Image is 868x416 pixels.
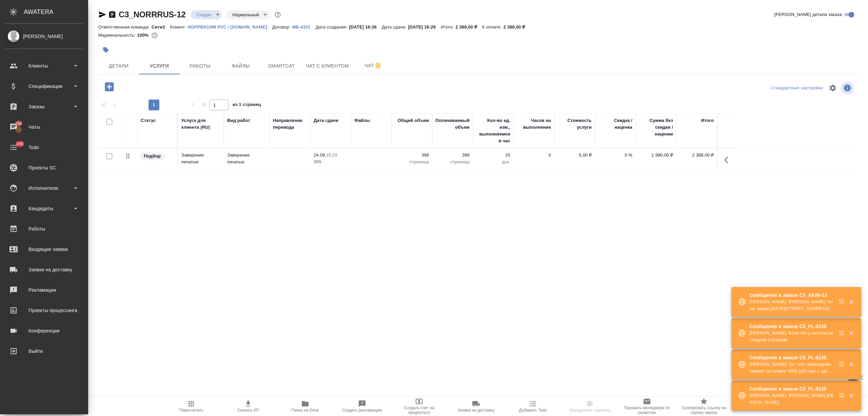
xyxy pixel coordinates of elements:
a: 240Todo [2,139,86,156]
button: Закрыть [844,330,858,336]
p: Клиент: [170,24,188,30]
span: Скопировать ссылку на оценку заказа [679,405,728,415]
div: Клиенты [5,61,83,71]
p: Заверение печатью [181,152,220,165]
svg: Отписаться [374,62,382,70]
div: Todo [5,142,83,152]
button: Открыть в новой вкладке [834,358,851,374]
button: Создать рекламацию [334,397,391,416]
p: страница [436,159,470,165]
div: Проекты процессинга [5,305,83,315]
p: док. [476,159,510,165]
p: Сообщения в заказе C3_AKIN-13 [749,292,834,299]
p: 2 388,00 ₽ [455,24,482,30]
span: Чат с клиентом [306,62,349,70]
p: Сообщения в заказе C3_FL-8135 [749,354,834,361]
a: Выйти [2,343,86,360]
button: Открыть в новой вкладке [834,295,851,311]
div: Входящие заявки [5,244,83,254]
p: 2025 [314,159,348,165]
a: Заявки на доставку [2,261,86,278]
p: 100% [137,33,150,38]
p: К оплате: [482,24,504,30]
div: Общий объем [398,117,429,124]
button: Определить тематику [561,397,618,416]
span: из 1 страниц [233,101,261,110]
a: 198Чаты [2,119,86,135]
button: Доп статусы указывают на важность/срочность заказа [273,10,282,19]
div: AWATERA [24,5,88,19]
div: Кол-во ед. изм., выполняемое в час [476,117,510,144]
p: [PERSON_NAME]: [PERSON_NAME] тот же, верно:[DATE][STREET_ADDRESS][PERSON_NAME]? [749,299,834,312]
span: Папка на Drive [291,408,319,413]
p: 24.09, [314,152,326,158]
button: Закрыть [844,361,858,367]
span: Smartcat [265,62,298,70]
p: НОРРЕКСИМ РУС / [DOMAIN_NAME] [188,24,272,30]
span: Призвать менеджера по развитию [623,405,671,415]
p: 25 [476,152,510,159]
p: [PERSON_NAME]: Тут этот переводчик сможет, по ставке 4800 руб /час с ндс для клиента ок [749,361,834,375]
button: Создан [194,12,213,18]
span: Настроить таблицу [825,80,841,96]
div: Оплачиваемый объем [435,117,470,131]
span: Чат [357,61,390,70]
p: 1 990,00 ₽ [639,152,673,159]
div: Спецификации [5,81,83,91]
span: Посмотреть информацию [841,82,855,94]
button: 0.00 RUB; [150,31,159,40]
p: Сообщения в заказе C3_FL-8135 [749,323,834,330]
div: Стоимость услуги [558,117,592,131]
a: Входящие заявки [2,241,86,258]
p: 0 % [598,152,632,159]
div: split button [769,83,825,93]
button: Папка на Drive [277,397,334,416]
p: 16:29 [326,152,337,158]
div: Скидка / наценка [598,117,632,131]
p: Итого: [441,24,455,30]
div: Выйти [5,346,83,356]
p: [DATE] 16:29 [408,24,441,30]
a: НОРРЕКСИМ РУС / [DOMAIN_NAME] [188,24,272,30]
div: [PERSON_NAME] [5,33,83,40]
span: Заявка на доставку [458,408,494,413]
div: Проекты SC [5,163,83,173]
div: Направление перевода [273,117,307,131]
button: Скопировать ссылку [108,11,116,19]
a: Работы [2,220,86,237]
span: Работы [184,62,216,70]
span: Добавить Todo [519,408,547,413]
span: Пересчитать [179,408,203,413]
p: [PERSON_NAME]: Если что у него на последней странице [749,330,834,343]
p: [PERSON_NAME]: [PERSON_NAME] [PERSON_NAME] [749,392,834,406]
a: Рекламации [2,282,86,299]
div: Создан [227,10,269,19]
button: Открыть в новой вкладке [834,326,851,343]
div: Итого [701,117,714,124]
p: 398 [395,152,429,159]
button: Показать кнопки [720,152,736,168]
span: 240 [12,141,27,147]
a: Проекты процессинга [2,302,86,319]
button: Призвать менеджера по развитию [618,397,675,416]
p: [DATE] 16:26 [349,24,382,30]
div: Заявки на доставку [5,265,83,275]
span: 198 [11,120,26,127]
p: МБ-4331 [292,24,315,30]
button: Скопировать ссылку для ЯМессенджера [98,11,106,19]
p: 5,00 ₽ [558,152,592,159]
button: Добавить услугу [100,80,119,94]
button: Нормальный [231,12,261,18]
div: Исполнители [5,183,83,193]
p: Ответственная команда: [98,24,152,30]
p: Маржинальность: [98,33,137,38]
div: Чаты [5,122,83,132]
span: Определить тематику [569,408,610,413]
button: Добавить тэг [98,42,113,57]
p: Подбор [144,153,161,160]
p: 2 388,00 ₽ [680,152,714,159]
button: Скачать КП [220,397,277,416]
button: Открыть в новой вкладке [834,389,851,405]
span: [PERSON_NAME] детали заказа [774,11,842,18]
span: Файлы [224,62,257,70]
